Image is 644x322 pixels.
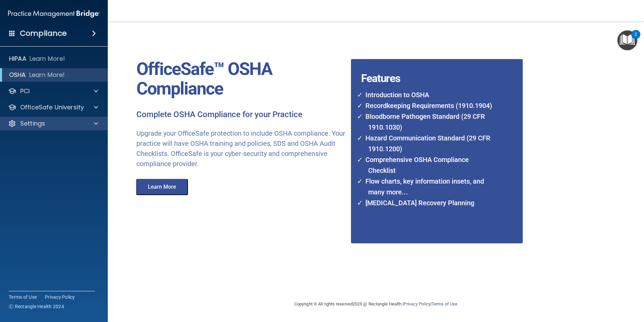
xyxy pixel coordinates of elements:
img: PMB logo [8,7,100,21]
li: Flow charts, key information insets, and many more... [361,176,496,197]
p: Learn More! [30,55,65,63]
p: Learn More! [29,71,65,79]
a: Learn More [131,185,195,190]
p: HIPAA [9,55,26,63]
a: Settings [8,119,98,128]
p: OfficeSafe™ OSHA Compliance [136,59,346,99]
a: Privacy Policy [404,301,430,306]
p: OfficeSafe University [20,103,84,111]
li: [MEDICAL_DATA] Recovery Planning [361,197,496,208]
button: Open Resource Center, 2 new notifications [617,30,637,50]
p: Settings [20,119,45,128]
div: 2 [635,34,637,43]
p: Complete OSHA Compliance for your Practice [136,109,346,120]
p: OSHA [9,71,26,79]
span: Ⓒ Rectangle Health 2024 [9,303,64,310]
a: Privacy Policy [45,294,75,300]
li: Comprehensive OSHA Compliance Checklist [361,154,496,176]
a: Terms of Use [9,294,37,300]
a: PCI [8,87,98,95]
li: Recordkeeping Requirements (1910.1904) [361,100,496,111]
h4: Features [351,59,505,73]
li: Hazard Communication Standard (29 CFR 1910.1200) [361,133,496,154]
div: Copyright © All rights reserved 2025 @ Rectangle Health | | [253,293,499,315]
li: Introduction to OSHA [361,89,496,100]
h4: Compliance [20,29,67,38]
p: Upgrade your OfficeSafe protection to include OSHA compliance. Your practice will have OSHA train... [136,128,346,169]
a: Terms of Use [431,301,457,306]
button: Learn More [136,179,188,195]
a: OfficeSafe University [8,103,98,111]
li: Bloodborne Pathogen Standard (29 CFR 1910.1030) [361,111,496,133]
p: PCI [20,87,30,95]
